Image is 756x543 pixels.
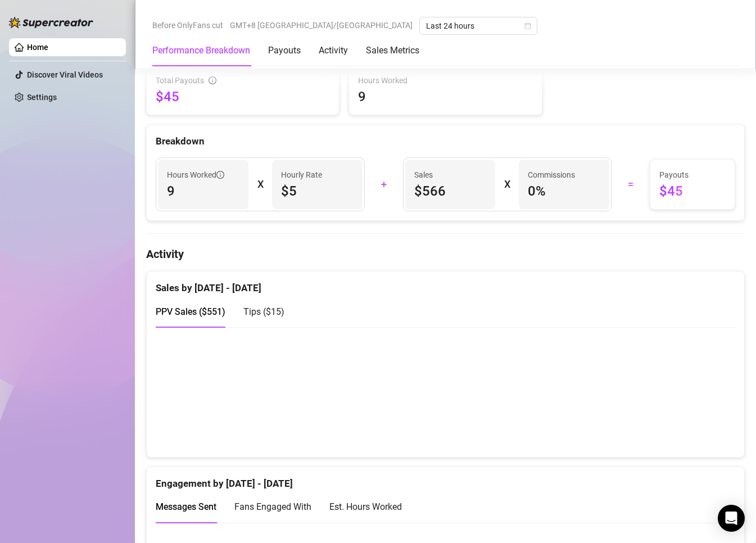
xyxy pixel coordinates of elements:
img: logo-BBDzfeDw.svg [9,17,93,28]
div: Breakdown [156,134,735,149]
div: Payouts [268,44,301,57]
div: Open Intercom Messenger [718,505,745,532]
span: $45 [659,182,726,200]
span: $5 [281,182,354,200]
div: + [372,175,396,193]
div: Engagement by [DATE] - [DATE] [156,467,735,491]
span: GMT+8 [GEOGRAPHIC_DATA]/[GEOGRAPHIC_DATA] [230,17,413,34]
a: Discover Viral Videos [27,70,103,79]
span: Sales [414,169,487,181]
span: info-circle [216,171,224,179]
h4: Activity [146,246,745,262]
article: Hourly Rate [281,169,322,181]
a: Home [27,43,48,52]
span: PPV Sales ( $551 ) [156,306,225,317]
span: Total Payouts [156,74,204,87]
span: Before OnlyFans cut [152,17,223,34]
div: X [504,175,510,193]
span: $45 [156,88,330,106]
article: Commissions [528,169,575,181]
a: Settings [27,93,57,102]
span: Hours Worked [167,169,224,181]
span: Messages Sent [156,501,216,512]
span: $566 [414,182,487,200]
span: Payouts [659,169,726,181]
span: 9 [358,88,532,106]
span: Tips ( $15 ) [243,306,284,317]
span: 9 [167,182,239,200]
div: Activity [319,44,348,57]
div: Est. Hours Worked [329,500,402,514]
div: = [618,175,643,193]
div: Performance Breakdown [152,44,250,57]
span: calendar [524,22,531,29]
span: Last 24 hours [426,17,531,34]
div: X [257,175,263,193]
span: info-circle [209,76,216,84]
div: Sales Metrics [366,44,419,57]
div: Sales by [DATE] - [DATE] [156,271,735,296]
span: 0 % [528,182,600,200]
span: Fans Engaged With [234,501,311,512]
span: Hours Worked [358,74,532,87]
